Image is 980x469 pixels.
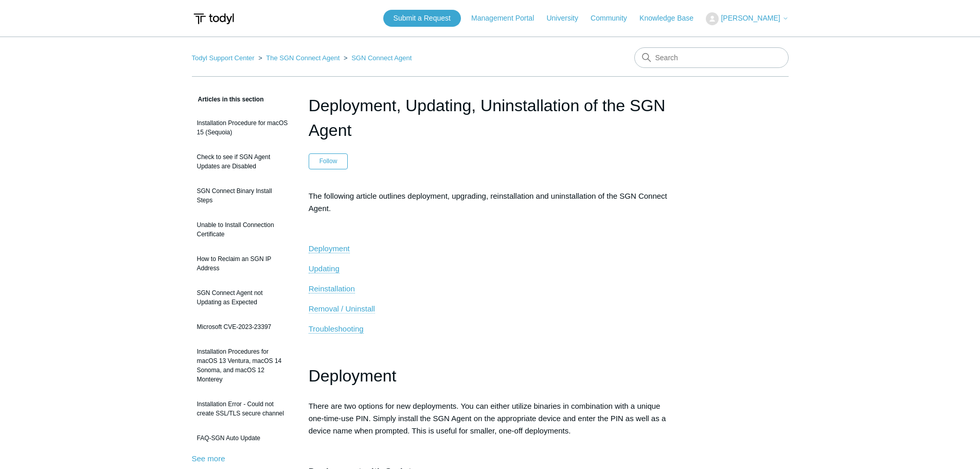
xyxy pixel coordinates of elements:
h1: Deployment, Updating, Uninstallation of the SGN Agent [309,93,672,143]
li: Todyl Support Center [192,54,257,62]
a: Submit a Request [383,10,461,27]
a: Knowledge Base [639,13,704,24]
a: FAQ-SGN Auto Update [192,428,293,448]
a: Microsoft CVE-2023-23397 [192,317,293,337]
a: How to Reclaim an SGN IP Address [192,249,293,278]
span: Updating [309,264,340,273]
a: Installation Procedures for macOS 13 Ventura, macOS 14 Sonoma, and macOS 12 Monterey [192,342,293,389]
span: Deployment [309,367,397,385]
a: Deployment [309,244,350,253]
a: SGN Connect Agent not Updating as Expected [192,283,293,312]
span: Articles in this section [192,96,264,103]
a: SGN Connect Binary Install Steps [192,181,293,210]
span: The following article outlines deployment, upgrading, reinstallation and uninstallation of the SG... [309,192,667,213]
a: University [546,13,588,24]
a: Management Portal [471,13,544,24]
input: Search [634,47,789,68]
span: [PERSON_NAME] [721,14,780,22]
a: Installation Procedure for macOS 15 (Sequoia) [192,113,293,142]
a: Community [591,13,637,24]
img: Todyl Support Center Help Center home page [192,9,236,28]
a: SGN Connect Agent [351,54,412,62]
li: SGN Connect Agent [342,54,412,62]
a: The SGN Connect Agent [266,54,340,62]
span: There are two options for new deployments. You can either utilize binaries in combination with a ... [309,402,666,435]
span: Removal / Uninstall [309,304,375,313]
button: Follow Article [309,153,348,169]
a: Updating [309,264,340,273]
a: Reinstallation [309,284,355,293]
a: Unable to Install Connection Certificate [192,215,293,244]
a: See more [192,454,225,463]
a: Check to see if SGN Agent Updates are Disabled [192,147,293,176]
a: Todyl Support Center [192,54,255,62]
button: [PERSON_NAME] [706,12,788,25]
span: Reinstallation [309,284,355,293]
a: Installation Error - Could not create SSL/TLS secure channel [192,394,293,423]
a: Troubleshooting [309,324,364,334]
li: The SGN Connect Agent [256,54,342,62]
a: Removal / Uninstall [309,304,375,314]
